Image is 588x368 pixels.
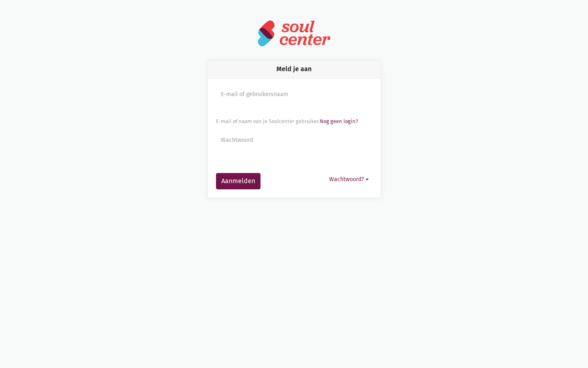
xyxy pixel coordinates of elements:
label: E-mail of gebruikersnaam [221,90,367,99]
div: E-mail of naam van je Soulcenter gebruiker. [216,117,372,126]
button: Wachtwoord? [325,173,372,186]
div: Meld je aan [208,61,381,78]
img: logo-soulcenter-full.svg [257,20,331,47]
a: Nog geen login? [320,118,358,124]
form: Aanmelden [216,87,372,189]
button: Aanmelden [216,173,261,189]
label: Wachtwoord [221,136,367,145]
